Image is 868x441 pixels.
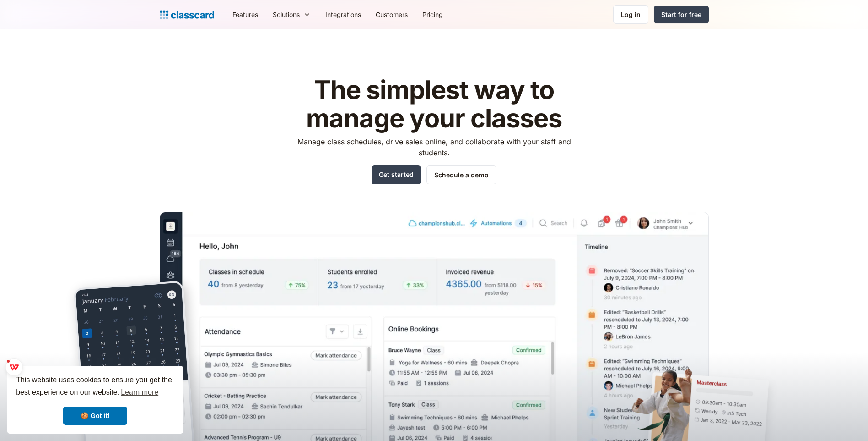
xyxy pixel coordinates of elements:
a: Customers [368,4,415,25]
p: Manage class schedules, drive sales online, and collaborate with your staff and students. [289,136,579,158]
a: Schedule a demo [426,165,496,184]
div: Log in [621,10,641,19]
a: dismiss cookie message [63,407,127,425]
a: Start for free [654,6,709,23]
a: Get started [372,165,421,184]
a: Log in [613,5,648,24]
div: Start for free [661,10,701,19]
div: Solutions [265,4,318,25]
h1: The simplest way to manage your classes [289,76,579,132]
a: Pricing [415,4,450,25]
a: Integrations [318,4,368,25]
a: home [160,8,214,21]
div: cookieconsent [7,366,183,434]
div: Solutions [273,10,300,19]
a: learn more about cookies [119,386,160,399]
span: This website uses cookies to ensure you get the best experience on our website. [16,375,174,399]
a: Features [225,4,265,25]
